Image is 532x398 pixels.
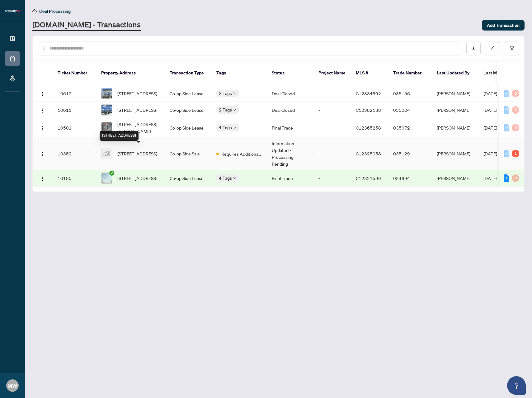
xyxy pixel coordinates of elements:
[313,61,351,85] th: Project Name
[38,123,48,133] button: Logo
[109,171,114,176] span: check-circle
[432,61,478,85] th: Last Updated By
[432,170,478,187] td: [PERSON_NAME]
[471,46,476,50] span: download
[40,152,45,157] img: Logo
[388,61,432,85] th: Trade Number
[32,9,37,13] span: home
[313,170,351,187] td: -
[486,41,500,55] button: edit
[117,107,157,113] span: [STREET_ADDRESS]
[233,177,236,180] span: down
[219,90,232,97] span: 2 Tags
[483,151,497,156] span: [DATE]
[101,105,112,115] img: thumbnail-img
[267,170,313,187] td: Final Trade
[313,85,351,102] td: -
[267,118,313,137] td: Final Trade
[483,69,521,76] span: Last Modified Date
[38,149,48,159] button: Logo
[504,150,509,157] div: 0
[53,85,96,102] td: 10612
[53,137,96,170] td: 10352
[219,174,232,182] span: 4 Tags
[483,91,497,96] span: [DATE]
[117,121,160,135] span: [STREET_ADDRESS][PERSON_NAME]
[101,88,112,99] img: thumbnail-img
[313,118,351,137] td: -
[512,90,519,97] div: 0
[483,107,497,113] span: [DATE]
[388,85,432,102] td: 035156
[117,175,157,182] span: [STREET_ADDRESS]
[313,137,351,170] td: -
[219,106,232,113] span: 2 Tags
[39,8,71,14] span: Deal Processing
[165,118,211,137] td: Co-op Side Lease
[233,92,236,95] span: down
[40,108,45,113] img: Logo
[466,41,481,55] button: download
[101,173,112,183] img: thumbnail-img
[267,102,313,118] td: Deal Closed
[165,61,211,85] th: Transaction Type
[101,148,112,159] img: thumbnail-img
[267,85,313,102] td: Deal Closed
[313,102,351,118] td: -
[40,126,45,131] img: Logo
[233,108,236,111] span: down
[512,106,519,114] div: 0
[512,124,519,131] div: 0
[388,170,432,187] td: 034894
[5,9,20,13] img: logo
[100,131,139,141] div: [STREET_ADDRESS]
[96,61,165,85] th: Property Address
[491,46,495,50] span: edit
[504,124,509,131] div: 0
[356,91,381,96] span: C12334592
[53,170,96,187] td: 10185
[53,118,96,137] td: 10501
[388,102,432,118] td: 035024
[233,126,236,129] span: down
[432,85,478,102] td: [PERSON_NAME]
[356,107,381,113] span: C12382138
[356,151,381,156] span: C12325058
[221,150,262,157] span: Requires Additional Docs
[351,61,388,85] th: MLS #
[504,90,509,97] div: 0
[388,118,432,137] td: 035072
[117,150,157,157] span: [STREET_ADDRESS]
[504,106,509,114] div: 0
[165,170,211,187] td: Co-op Side Lease
[432,118,478,137] td: [PERSON_NAME]
[165,137,211,170] td: Co-op Side Sale
[219,124,232,131] span: 4 Tags
[510,46,514,50] span: filter
[38,105,48,115] button: Logo
[117,90,157,97] span: [STREET_ADDRESS]
[512,174,519,182] div: 0
[7,381,17,390] span: MW
[38,88,48,98] button: Logo
[504,174,509,182] div: 1
[40,176,45,181] img: Logo
[483,175,497,181] span: [DATE]
[165,85,211,102] td: Co-op Side Lease
[432,137,478,170] td: [PERSON_NAME]
[432,102,478,118] td: [PERSON_NAME]
[388,137,432,170] td: 035129
[32,20,141,31] a: [DOMAIN_NAME] - Transactions
[38,173,48,183] button: Logo
[211,61,267,85] th: Tags
[483,125,497,130] span: [DATE]
[101,122,112,133] img: thumbnail-img
[505,41,519,55] button: filter
[356,175,381,181] span: C12321596
[53,102,96,118] td: 10611
[53,61,96,85] th: Ticket Number
[482,20,525,31] button: Add Transaction
[40,92,45,97] img: Logo
[487,20,520,30] span: Add Transaction
[507,376,526,395] button: Open asap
